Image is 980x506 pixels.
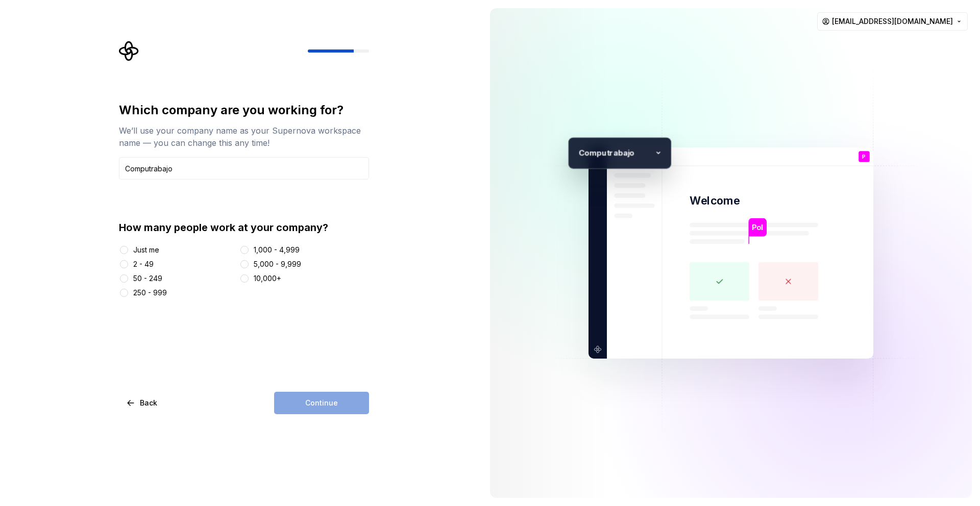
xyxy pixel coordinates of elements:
[690,193,740,208] p: Welcome
[817,12,968,31] button: [EMAIL_ADDRESS][DOMAIN_NAME]
[119,124,369,149] div: We’ll use your company name as your Supernova workspace name — you can change this any time!
[119,102,369,118] div: Which company are you working for?
[254,273,281,284] div: 10,000+
[119,41,139,61] svg: Supernova Logo
[584,146,651,159] p: omputrabajo
[573,146,584,159] p: C
[832,16,953,27] span: [EMAIL_ADDRESS][DOMAIN_NAME]
[254,245,300,255] div: 1,000 - 4,999
[119,157,369,180] input: Company name
[133,259,154,269] div: 2 - 49
[133,273,162,284] div: 50 - 249
[862,154,866,160] p: P
[254,259,301,269] div: 5,000 - 9,999
[752,222,763,233] p: Pol
[133,245,159,255] div: Just me
[119,220,369,235] div: How many people work at your company?
[140,398,157,408] span: Back
[119,392,166,414] button: Back
[133,288,167,298] div: 250 - 999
